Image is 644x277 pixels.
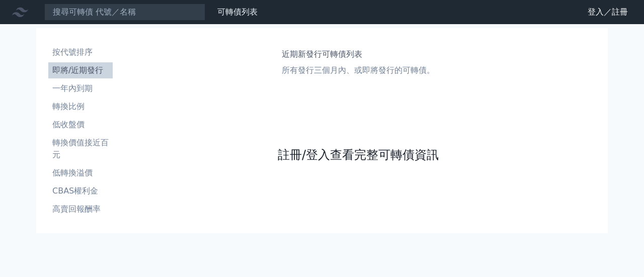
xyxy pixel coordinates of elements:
[580,4,636,20] a: 登入／註冊
[278,147,439,163] a: 註冊/登入查看完整可轉債資訊
[48,119,113,131] li: 低收盤價
[48,99,113,115] a: 轉換比例
[48,46,113,58] li: 按代號排序
[48,185,113,197] li: CBAS權利金
[48,165,113,181] a: 低轉換溢價
[48,203,113,215] li: 高賣回報酬率
[48,167,113,179] li: 低轉換溢價
[48,44,113,60] a: 按代號排序
[48,135,113,163] a: 轉換價值接近百元
[48,201,113,217] a: 高賣回報酬率
[48,62,113,78] a: 即將/近期發行
[217,7,258,17] a: 可轉債列表
[44,4,205,21] input: 搜尋可轉債 代號／名稱
[48,101,113,113] li: 轉換比例
[282,64,435,76] p: 所有發行三個月內、或即將發行的可轉債。
[48,82,113,95] li: 一年內到期
[48,64,113,76] li: 即將/近期發行
[48,183,113,199] a: CBAS權利金
[48,137,113,161] li: 轉換價值接近百元
[282,48,435,60] h1: 近期新發行可轉債列表
[48,117,113,133] a: 低收盤價
[48,80,113,97] a: 一年內到期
